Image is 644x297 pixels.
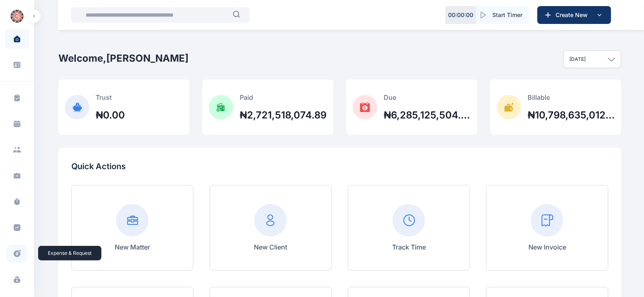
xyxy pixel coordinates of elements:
p: Billable [528,93,615,102]
p: [DATE] [569,56,586,62]
p: Paid [240,93,326,102]
p: New Client [254,242,287,252]
span: Start Timer [492,11,522,19]
button: Start Timer [476,6,529,24]
h2: ₦2,721,518,074.89 [240,109,326,122]
p: New Invoice [528,242,566,252]
p: New Matter [115,242,150,252]
h2: Welcome, [PERSON_NAME] [58,52,189,65]
h2: ₦0.00 [96,109,125,122]
p: Track Time [392,242,426,252]
button: Create New [537,6,611,24]
p: Quick Actions [71,161,608,172]
h2: ₦10,798,635,012.19 [528,109,615,122]
p: Due [384,93,471,102]
h2: ₦6,285,125,504.35 [384,109,471,122]
span: Create New [552,11,595,19]
p: Trust [96,93,125,102]
p: 00 : 00 : 00 [448,11,473,19]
